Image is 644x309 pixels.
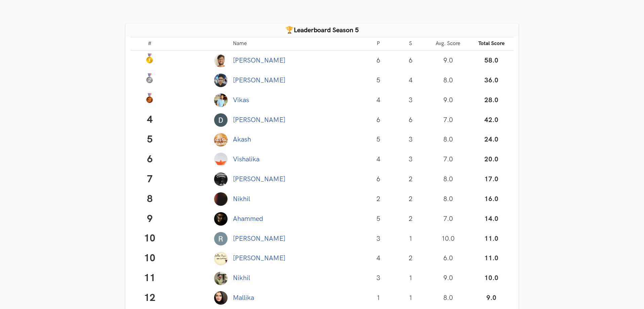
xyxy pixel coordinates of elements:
td: 10.0 [469,268,514,288]
a: [PERSON_NAME] [233,235,285,243]
td: 1 [395,288,427,308]
td: 4 [362,248,395,268]
td: 3 [395,130,427,150]
td: 11.0 [469,248,514,268]
td: 12 [130,288,169,308]
td: 9.0 [427,50,469,70]
td: 4 [395,71,427,90]
a: Vishalika [233,155,259,163]
td: 6 [362,110,395,130]
td: 3 [362,229,395,248]
td: 17.0 [469,169,514,189]
td: 6 [395,110,427,130]
td: 5 [130,130,169,150]
a: Mallika [233,294,254,302]
td: 20.0 [469,150,514,169]
td: 10.0 [427,229,469,248]
td: 24.0 [469,130,514,150]
a: [PERSON_NAME] [233,116,285,124]
td: 4 [130,110,169,130]
td: 1 [362,288,395,308]
td: 9.0 [427,268,469,288]
td: 9.0 [469,288,514,308]
a: Nikhil [233,274,250,282]
td: 8.0 [427,169,469,189]
td: 28.0 [469,90,514,110]
td: 4 [362,150,395,169]
td: 5 [362,209,395,229]
a: [PERSON_NAME] [233,56,285,65]
td: 7.0 [427,150,469,169]
a: Vikas [233,96,249,104]
td: 6 [130,150,169,169]
img: Profile photo [214,74,228,87]
td: 3 [362,268,395,288]
img: Profile photo [214,232,228,245]
td: 10 [130,229,169,248]
td: 6 [362,50,395,70]
img: Profile photo [214,133,228,147]
img: Profile photo [214,252,228,265]
td: 16.0 [469,189,514,209]
img: Profile photo [214,272,228,285]
td: 8 [130,189,169,209]
td: 2 [362,189,395,209]
img: Profile photo [214,93,228,107]
td: 4 [362,90,395,110]
img: Silver Medal [145,73,155,83]
a: Akash [233,136,251,144]
td: 3 [395,90,427,110]
a: [PERSON_NAME] [233,254,285,262]
img: Profile photo [214,153,228,166]
td: 6.0 [427,248,469,268]
img: Profile photo [214,192,228,206]
td: 7.0 [427,209,469,229]
td: 8.0 [427,288,469,308]
td: 2 [395,248,427,268]
td: 10 [130,248,169,268]
h4: Leaderboard Season 5 [130,27,514,34]
span: 🏆 [285,26,294,34]
td: 58.0 [469,50,514,70]
td: 6 [362,169,395,189]
img: Profile photo [214,212,228,226]
img: Gold Medal [145,53,155,64]
td: 11 [130,268,169,288]
td: 9.0 [427,90,469,110]
td: 3 [395,150,427,169]
th: Total Score [469,37,514,51]
td: 36.0 [469,71,514,90]
td: 5 [362,130,395,150]
td: 8.0 [427,130,469,150]
a: [PERSON_NAME] [233,76,285,84]
td: 9 [130,209,169,229]
img: Profile photo [214,54,228,67]
td: 1 [395,229,427,248]
th: S [395,37,427,51]
td: 2 [395,189,427,209]
a: Ahammed [233,215,263,223]
td: 7.0 [427,110,469,130]
td: 7 [130,169,169,189]
a: Nikhil [233,195,250,203]
td: 1 [395,268,427,288]
img: Profile photo [214,113,228,127]
td: 6 [395,50,427,70]
td: 11.0 [469,229,514,248]
img: Profile photo [214,172,228,186]
td: 5 [362,71,395,90]
td: 2 [395,209,427,229]
th: Name [230,37,362,51]
img: Profile photo [214,291,228,305]
img: Bronze Medal [145,93,155,103]
td: 8.0 [427,71,469,90]
th: Avg. Score [427,37,469,51]
th: # [130,37,169,51]
td: 8.0 [427,189,469,209]
td: 2 [395,169,427,189]
th: P [362,37,395,51]
a: [PERSON_NAME] [233,175,285,183]
td: 42.0 [469,110,514,130]
td: 14.0 [469,209,514,229]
